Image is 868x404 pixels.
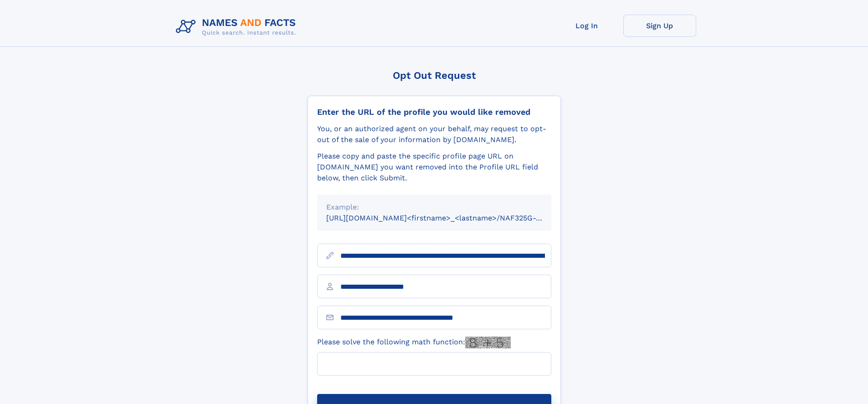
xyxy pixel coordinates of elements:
small: [URL][DOMAIN_NAME]<firstname>_<lastname>/NAF325G-xxxxxxxx [326,214,569,222]
label: Please solve the following math function: [317,337,511,348]
div: You, or an authorized agent on your behalf, may request to opt-out of the sale of your informatio... [317,123,551,145]
div: Please copy and paste the specific profile page URL on [DOMAIN_NAME] you want removed into the Pr... [317,151,551,184]
div: Opt Out Request [308,70,561,81]
a: Log In [550,15,623,37]
a: Sign Up [623,15,696,37]
div: Example: [326,202,542,213]
img: Logo Names and Facts [172,15,303,39]
div: Enter the URL of the profile you would like removed [317,107,551,117]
